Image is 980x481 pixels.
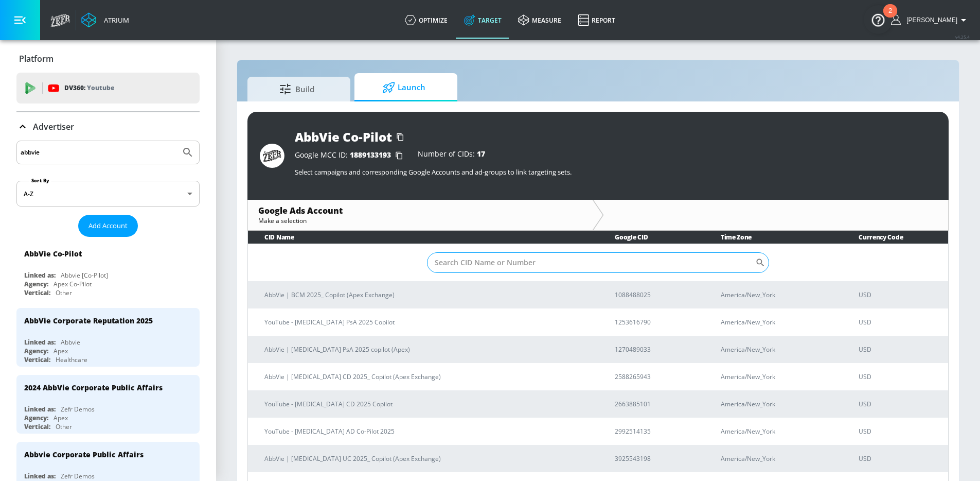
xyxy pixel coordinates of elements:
[24,472,56,480] div: Linked as:
[842,231,948,244] th: Currency Code
[56,355,87,364] div: Healthcare
[456,2,510,39] a: Target
[859,399,940,409] p: USD
[721,426,834,437] p: America/New_York
[16,44,200,73] div: Platform
[427,252,769,273] div: Search CID Name or Number
[295,167,936,177] p: Select campaigns and corresponding Google Accounts and ad-groups to link targeting sets.
[24,316,153,325] div: AbbVie Corporate Reputation 2025
[397,2,456,39] a: optimize
[721,453,834,464] p: America/New_York
[615,289,696,300] p: 1088488025
[19,53,54,64] p: Platform
[721,344,834,355] p: America/New_York
[54,347,68,355] div: Apex
[264,371,590,382] p: AbbVie | [MEDICAL_DATA] CD 2025_ Copilot (Apex Exchange)
[264,399,590,409] p: YouTube - [MEDICAL_DATA] CD 2025 Copilot
[264,289,590,300] p: AbbVie | BCM 2025_ Copilot (Apex Exchange)
[21,146,176,159] input: Search by name
[859,426,940,437] p: USD
[24,338,56,347] div: Linked as:
[264,426,590,437] p: YouTube - [MEDICAL_DATA] AD Co-Pilot 2025
[859,453,940,464] p: USD
[16,112,200,141] div: Advertiser
[24,405,56,414] div: Linked as:
[721,317,834,328] p: America/New_York
[24,414,48,422] div: Agency:
[721,399,834,409] p: America/New_York
[24,249,82,259] div: AbbVie Co-Pilot
[615,371,696,382] p: 2588265943
[33,121,74,132] p: Advertiser
[24,288,50,297] div: Vertical:
[888,11,892,24] div: 2
[54,280,92,288] div: Apex Co-Pilot
[81,12,129,28] a: Atrium
[264,344,590,355] p: AbbVie | [MEDICAL_DATA] PsA 2025 copilot (Apex)
[24,347,48,355] div: Agency:
[16,181,200,207] div: A-Z
[264,453,590,464] p: AbbVie | [MEDICAL_DATA] UC 2025_ Copilot (Apex Exchange)
[615,317,696,328] p: 1253616790
[24,383,163,392] div: 2024 AbbVie Corporate Public Affairs
[721,371,834,382] p: America/New_York
[477,149,485,159] span: 17
[61,405,95,414] div: Zefr Demos
[418,150,485,161] div: Number of CIDs:
[24,280,48,288] div: Agency:
[615,453,696,464] p: 3925543198
[16,375,200,434] div: 2024 AbbVie Corporate Public AffairsLinked as:Zefr DemosAgency:ApexVertical:Other
[859,289,940,300] p: USD
[569,2,623,39] a: Report
[24,271,56,280] div: Linked as:
[295,150,407,161] div: Google MCC ID:
[61,271,108,280] div: Abbvie [Co-Pilot]
[248,200,593,230] div: Google Ads AccountMake a selection
[78,215,138,237] button: Add Account
[615,344,696,355] p: 1270489033
[864,5,893,34] button: Open Resource Center, 2 new notifications
[615,426,696,437] p: 2992514135
[56,288,72,297] div: Other
[615,399,696,409] p: 2663885101
[258,205,582,216] div: Google Ads Account
[24,355,50,364] div: Vertical:
[859,344,940,355] p: USD
[859,371,940,382] p: USD
[258,77,336,101] span: Build
[350,150,391,160] span: 1889133193
[427,252,755,273] input: Search CID Name or Number
[24,450,144,459] div: Abbvie Corporate Public Affairs
[365,75,443,100] span: Launch
[61,338,80,347] div: Abbvie
[100,15,129,25] div: Atrium
[54,414,68,422] div: Apex
[64,82,114,94] p: DV360:
[704,231,842,244] th: Time Zone
[24,422,50,431] div: Vertical:
[955,34,970,40] span: v 4.25.4
[16,241,200,300] div: AbbVie Co-PilotLinked as:Abbvie [Co-Pilot]Agency:Apex Co-PilotVertical:Other
[88,220,128,232] span: Add Account
[176,141,199,164] button: Submit Search
[16,308,200,367] div: AbbVie Corporate Reputation 2025Linked as:AbbvieAgency:ApexVertical:Healthcare
[510,2,569,39] a: measure
[56,422,72,431] div: Other
[721,289,834,300] p: America/New_York
[891,14,970,26] button: [PERSON_NAME]
[16,73,200,104] div: DV360: Youtube
[258,216,582,225] div: Make a selection
[264,317,590,328] p: YouTube - [MEDICAL_DATA] PsA 2025 Copilot
[61,472,95,480] div: Zefr Demos
[29,177,51,184] label: Sort By
[902,16,957,24] span: login as: wayne.auduong@zefr.com
[248,231,598,244] th: CID Name
[598,231,704,244] th: Google CID
[295,128,392,145] div: AbbVie Co-Pilot
[87,82,114,93] p: Youtube
[859,317,940,328] p: USD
